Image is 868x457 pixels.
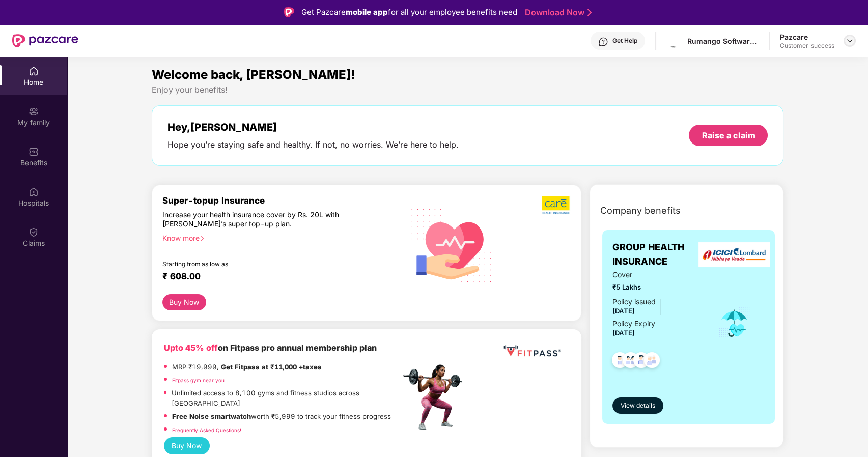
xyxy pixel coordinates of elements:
[167,139,459,150] div: Hope you’re staying safe and healthy. If not, no worries. We’re here to help.
[612,282,704,293] span: ₹5 Lakhs
[542,195,571,215] img: b5dec4f62d2307b9de63beb79f102df3.png
[172,388,400,409] p: Unlimited access to 8,100 gyms and fitness studios across [GEOGRAPHIC_DATA]
[718,306,751,340] img: icon
[29,187,39,197] img: svg+xml;base64,PHN2ZyBpZD0iSG9zcGl0YWxzIiB4bWxucz0iaHR0cDovL3d3dy53My5vcmcvMjAwMC9zdmciIHdpZHRoPS...
[668,34,683,48] img: nehish%20logo.png
[200,236,205,241] span: right
[400,362,471,433] img: fpp.png
[172,412,251,420] strong: Free Noise smartwatch
[702,130,755,141] div: Raise a claim
[612,318,655,329] div: Policy Expiry
[162,210,357,229] div: Increase your health insurance cover by Rs. 20L with [PERSON_NAME]’s super top-up plan.
[284,7,294,17] img: Logo
[612,307,635,315] span: [DATE]
[698,242,770,267] img: insurerLogo
[612,397,663,414] button: View details
[612,296,656,307] div: Policy issued
[29,106,39,117] img: svg+xml;base64,PHN2ZyB3aWR0aD0iMjAiIGhlaWdodD0iMjAiIHZpZXdCb3g9IjAgMCAyMCAyMCIgZmlsbD0ibm9uZSIgeG...
[525,7,589,18] a: Download Now
[162,234,395,241] div: Know more
[612,329,635,337] span: [DATE]
[29,227,39,237] img: svg+xml;base64,PHN2ZyBpZD0iQ2xhaW0iIHhtbG5zPSJodHRwOi8vd3d3LnczLm9yZy8yMDAwL3N2ZyIgd2lkdGg9IjIwIi...
[172,411,391,422] p: worth ₹5,999 to track your fitness progress
[639,349,664,374] img: svg+xml;base64,PHN2ZyB4bWxucz0iaHR0cDovL3d3dy53My5vcmcvMjAwMC9zdmciIHdpZHRoPSI0OC45NDMiIGhlaWdodD...
[162,271,390,283] div: ₹ 608.00
[501,341,563,360] img: fppp.png
[600,204,681,218] span: Company benefits
[598,37,608,47] img: svg+xml;base64,PHN2ZyBpZD0iSGVscC0zMngzMiIgeG1sbnM9Imh0dHA6Ly93d3cudzMub3JnLzIwMDAvc3ZnIiB3aWR0aD...
[621,401,655,411] span: View details
[687,36,759,46] div: Rumango Software And Consulting Services Private Limited
[346,7,388,17] strong: mobile app
[172,427,241,433] a: Frequently Asked Questions!
[612,37,637,45] div: Get Help
[612,240,704,269] span: GROUP HEALTH INSURANCE
[846,37,854,45] img: svg+xml;base64,PHN2ZyBpZD0iRHJvcGRvd24tMzJ4MzIiIHhtbG5zPSJodHRwOi8vd3d3LnczLm9yZy8yMDAwL3N2ZyIgd2...
[167,121,459,133] div: Hey, [PERSON_NAME]
[301,6,517,18] div: Get Pazcare for all your employee benefits need
[629,349,654,374] img: svg+xml;base64,PHN2ZyB4bWxucz0iaHR0cDovL3d3dy53My5vcmcvMjAwMC9zdmciIHdpZHRoPSI0OC45NDMiIGhlaWdodD...
[29,66,39,76] img: svg+xml;base64,PHN2ZyBpZD0iSG9tZSIgeG1sbnM9Imh0dHA6Ly93d3cudzMub3JnLzIwMDAvc3ZnIiB3aWR0aD0iMjAiIG...
[12,34,78,47] img: New Pazcare Logo
[780,32,834,42] div: Pazcare
[164,342,218,353] b: Upto 45% off
[164,342,377,353] b: on Fitpass pro annual membership plan
[152,67,355,82] span: Welcome back, [PERSON_NAME]!
[172,377,225,383] a: Fitpass gym near you
[403,195,500,294] img: svg+xml;base64,PHN2ZyB4bWxucz0iaHR0cDovL3d3dy53My5vcmcvMjAwMC9zdmciIHhtbG5zOnhsaW5rPSJodHRwOi8vd3...
[612,269,704,280] span: Cover
[164,437,210,454] button: Buy Now
[162,195,401,206] div: Super-topup Insurance
[607,349,632,374] img: svg+xml;base64,PHN2ZyB4bWxucz0iaHR0cDovL3d3dy53My5vcmcvMjAwMC9zdmciIHdpZHRoPSI0OC45NDMiIGhlaWdodD...
[172,363,219,371] del: MRP ₹19,999,
[780,42,834,50] div: Customer_success
[618,349,643,374] img: svg+xml;base64,PHN2ZyB4bWxucz0iaHR0cDovL3d3dy53My5vcmcvMjAwMC9zdmciIHdpZHRoPSI0OC45MTUiIGhlaWdodD...
[162,260,357,267] div: Starting from as low as
[221,363,322,371] strong: Get Fitpass at ₹11,000 +taxes
[162,294,207,310] button: Buy Now
[29,147,39,157] img: svg+xml;base64,PHN2ZyBpZD0iQmVuZWZpdHMiIHhtbG5zPSJodHRwOi8vd3d3LnczLm9yZy8yMDAwL3N2ZyIgd2lkdGg9Ij...
[152,84,784,95] div: Enjoy your benefits!
[587,7,592,18] img: Stroke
